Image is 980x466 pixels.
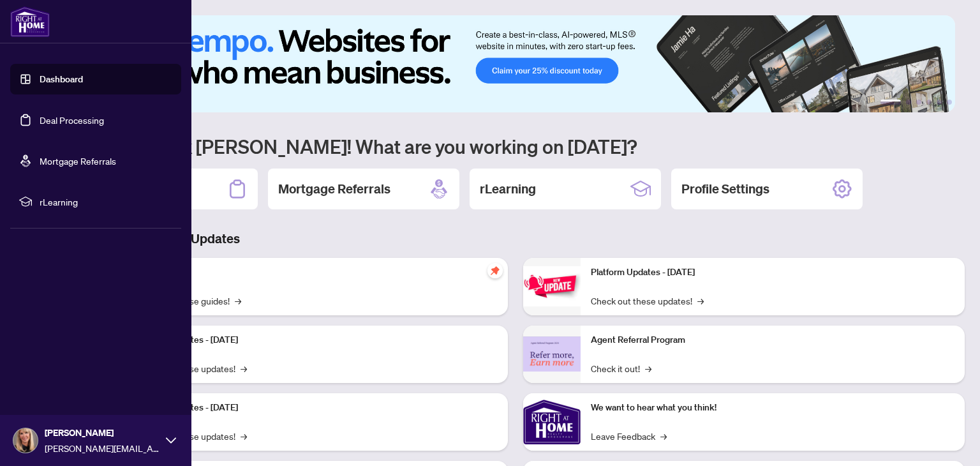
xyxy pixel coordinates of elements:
h3: Brokerage & Industry Updates [66,230,965,248]
p: Platform Updates - [DATE] [134,401,498,415]
button: 6 [947,100,952,105]
img: Agent Referral Program [523,336,581,372]
span: [PERSON_NAME] [45,426,160,440]
p: Platform Updates - [DATE] [134,333,498,347]
span: → [697,294,704,308]
span: pushpin [487,263,503,278]
h2: Profile Settings [681,180,769,198]
button: 5 [937,100,942,105]
button: 1 [880,100,901,105]
img: We want to hear what you think! [523,393,581,451]
span: → [235,294,241,308]
span: [PERSON_NAME][EMAIL_ADDRESS][DOMAIN_NAME] [45,441,160,455]
span: rLearning [40,195,172,209]
button: 2 [906,100,911,105]
a: Check out these updates!→ [591,294,704,308]
img: logo [10,6,50,37]
span: → [660,429,667,443]
img: Profile Icon [13,428,38,453]
a: Check it out!→ [591,361,651,375]
p: Platform Updates - [DATE] [591,266,954,280]
span: → [645,361,651,375]
h2: Mortgage Referrals [278,180,390,198]
p: Self-Help [134,266,498,280]
p: We want to hear what you think! [591,401,954,415]
h1: Welcome back [PERSON_NAME]! What are you working on [DATE]? [66,134,965,158]
button: Open asap [929,421,967,460]
a: Dashboard [40,73,83,85]
a: Mortgage Referrals [40,155,116,167]
h2: rLearning [480,180,536,198]
button: 3 [916,100,921,105]
span: → [241,361,247,375]
span: → [241,429,247,443]
a: Leave Feedback→ [591,429,667,443]
button: 4 [926,100,932,105]
p: Agent Referral Program [591,333,954,347]
img: Platform Updates - June 23, 2025 [523,266,581,306]
img: Slide 0 [66,15,955,112]
a: Deal Processing [40,114,104,126]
